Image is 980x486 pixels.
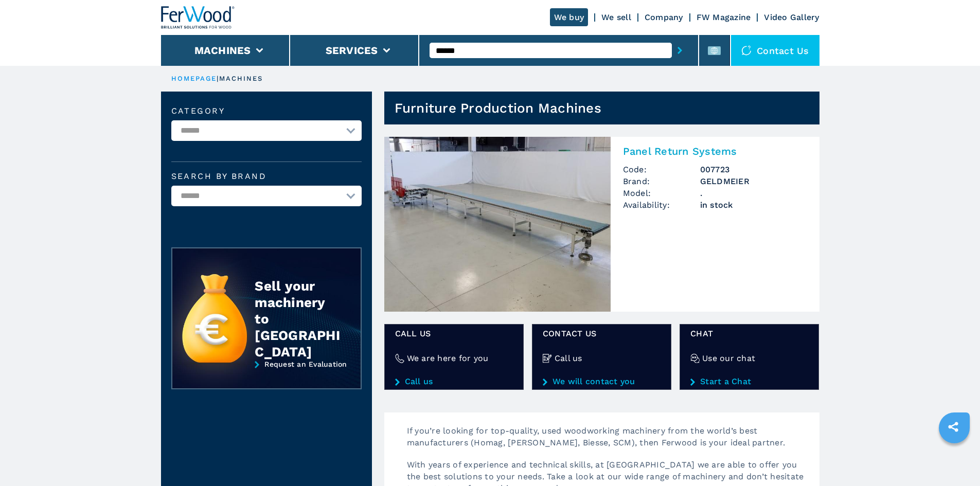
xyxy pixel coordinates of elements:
a: Panel Return Systems GELDMEIER .Panel Return SystemsCode:007723Brand:GELDMEIERModel:.Availability... [384,137,819,312]
div: Sell your machinery to [GEOGRAPHIC_DATA] [255,278,340,360]
iframe: Chat [936,440,972,478]
h4: We are here for you [407,352,489,364]
span: in stock [700,199,807,211]
p: If you’re looking for top-quality, used woodworking machinery from the world’s best manufacturers... [397,425,819,459]
span: Brand: [623,175,700,187]
label: Category [171,107,362,115]
span: Call us [395,328,513,339]
h1: Furniture Production Machines [395,100,601,116]
img: We are here for you [395,354,404,363]
a: Company [645,12,683,22]
span: Code: [623,164,700,175]
a: FW Magazine [697,12,751,22]
a: Call us [395,377,513,386]
h2: Panel Return Systems [623,145,807,157]
img: Ferwood [161,6,235,29]
a: Start a Chat [690,377,808,386]
h3: . [700,187,807,199]
img: Call us [543,354,552,363]
img: Panel Return Systems GELDMEIER . [384,137,611,312]
p: machines [219,74,263,83]
button: Machines [194,44,251,57]
a: sharethis [940,414,966,440]
span: Availability: [623,199,700,211]
a: HOMEPAGE [171,75,217,82]
div: Contact us [731,35,819,66]
span: CONTACT US [543,328,661,339]
a: We sell [601,12,631,22]
img: Contact us [741,45,752,56]
a: Request an Evaluation [171,360,362,397]
a: We buy [550,8,589,26]
span: Chat [690,328,808,339]
span: | [217,75,219,82]
button: Services [326,44,378,57]
h3: GELDMEIER [700,175,807,187]
span: Model: [623,187,700,199]
h4: Use our chat [702,352,755,364]
img: Use our chat [690,354,700,363]
a: We will contact you [543,377,661,386]
h4: Call us [555,352,582,364]
h3: 007723 [700,164,807,175]
a: Video Gallery [764,12,819,22]
label: Search by brand [171,172,362,181]
button: submit-button [672,39,688,62]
